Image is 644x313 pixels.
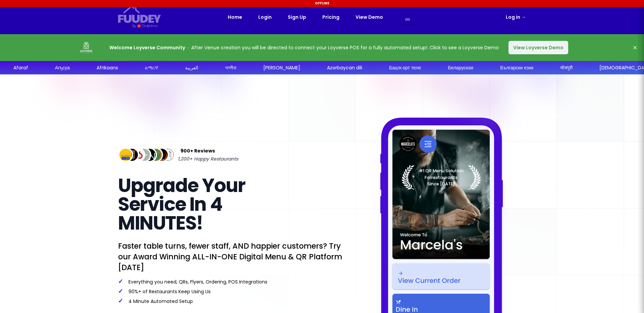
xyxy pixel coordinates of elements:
[124,147,139,163] img: Review Img
[118,147,133,163] img: Review Img
[178,155,238,163] span: 1,200+ Happy Restaurants
[148,147,163,163] img: Review Img
[142,23,157,29] div: Orderlina
[560,64,573,71] div: भोजपुरी
[97,64,118,71] div: Afrikaans
[118,297,123,305] span: ✓
[142,147,157,163] img: Review Img
[109,44,499,52] p: After Venue creation you will be directed to connect your Loyverse POS for a fully automated setu...
[322,13,339,21] a: Pricing
[506,13,526,21] a: Log in
[118,278,343,285] p: Everything you need, QRs, Flyers, Ordering, POS Integrations
[118,277,123,286] span: ✓
[389,64,421,71] div: Башҡорт теле
[228,13,242,21] a: Home
[263,64,300,71] div: [PERSON_NAME]
[185,64,198,71] div: العربية
[327,64,362,71] div: Azərbaycan dili
[136,147,151,163] img: Review Img
[145,64,158,71] div: አማርኛ
[160,147,175,163] img: Review Img
[130,147,145,163] img: Review Img
[356,13,383,21] a: View Demo
[118,241,343,273] p: Faster table turns, fewer staff, AND happier customers? Try our Award Winning ALL-IN-ONE Digital ...
[118,288,343,295] p: 90%+ of Restaurants Keep Using Us
[132,23,136,29] div: By
[109,44,185,51] strong: Welcome Loyverse Community
[258,13,272,21] a: Login
[118,298,343,305] p: 4 Minute Automated Setup
[448,64,473,71] div: Беларуская
[1,1,643,6] div: Offline
[118,5,161,23] svg: {/* Added fill="currentColor" here */} {/* This rectangle defines the background. Its explicit fi...
[225,64,236,71] div: অসমীয়া
[288,13,306,21] a: Sign Up
[401,165,481,190] img: Laurel
[180,147,215,155] span: 900+ Reviews
[154,147,169,163] img: Review Img
[500,64,533,71] div: Български език
[55,64,70,71] div: Аҧсуа
[118,172,245,236] span: Upgrade Your Service In 4 MINUTES!
[118,287,123,295] span: ✓
[13,64,28,71] div: Afaraf
[508,41,568,54] button: View Loyverse Demo
[521,14,526,20] span: →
